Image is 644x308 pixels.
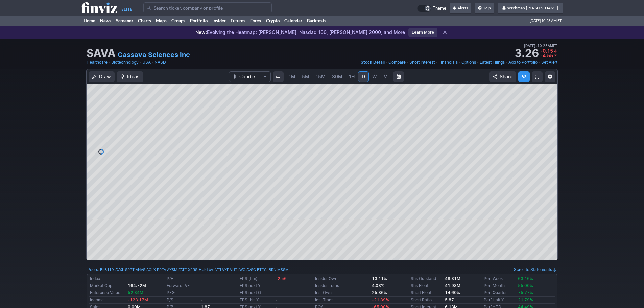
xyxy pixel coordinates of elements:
span: • [458,59,461,66]
a: IWC [238,266,245,273]
td: EPS this Y [238,297,274,304]
a: Short Float [411,290,431,295]
a: Alerts [450,3,471,14]
a: Stock Detail [361,59,385,66]
a: berchman.[PERSON_NAME] [498,3,563,14]
b: - [201,290,203,295]
td: EPS (ttm) [238,275,274,282]
span: 21.79% [518,297,533,302]
a: M [380,71,391,82]
span: 15M [316,74,326,79]
small: - [128,276,130,281]
span: Stock Detail [361,60,385,65]
td: Income [89,297,126,304]
a: 5.87 [445,297,454,302]
td: Enterprise Value [89,289,126,297]
a: Forex [248,16,264,26]
span: Ideas [127,73,140,80]
button: Explore new features [518,71,530,82]
a: VTI [215,266,221,273]
a: Help [475,3,494,14]
a: Cassava Sciences Inc [118,50,190,60]
span: • [385,59,388,66]
a: Held by [199,267,213,272]
a: Compare [388,59,406,66]
td: Perf Half Y [482,297,517,304]
a: Learn More [408,28,437,37]
button: Ideas [117,71,143,82]
strong: 3.26 [515,48,539,59]
a: Maps [153,16,169,26]
a: Insider [210,16,228,26]
span: [DATE] 10:23AM ET [524,43,557,49]
input: Search [143,2,272,13]
b: - [201,276,203,281]
a: 15M [313,71,329,82]
a: Short Interest [409,59,435,66]
a: VXF [222,266,229,273]
span: -123.17M [128,297,148,302]
span: 1H [349,74,355,79]
span: 75.77% [518,290,533,295]
a: Scroll to Statements [514,267,557,272]
a: ACLX [146,266,156,273]
a: FATE [178,266,187,273]
td: P/S [165,297,199,304]
a: W [369,71,380,82]
span: berchman.[PERSON_NAME] [507,5,558,10]
h1: SAVA [87,48,116,59]
span: • [139,59,142,66]
a: Screener [114,16,136,26]
span: -21.89% [372,297,389,302]
span: Latest Filings [480,60,505,65]
a: 30M [329,71,345,82]
span: 55.00% [518,283,533,288]
span: 5M [302,74,309,79]
b: - [201,297,203,302]
a: Financials [438,59,458,66]
td: Perf Month [482,282,517,289]
td: EPS next Q [238,289,274,297]
a: Backtests [305,16,329,26]
a: Biotechnology [111,59,139,66]
td: Index [89,275,126,282]
button: Share [489,71,516,82]
span: -0.15 [540,48,553,54]
span: -4.55 [540,53,553,58]
b: 4.03% [372,283,384,288]
a: Charts [136,16,153,26]
b: - [276,297,278,302]
span: 63.16% [518,276,533,281]
a: 14.60% [445,290,460,295]
span: 52.34M [128,290,143,295]
td: Inst Own [314,289,370,297]
span: W [372,74,377,79]
a: Theme [417,5,446,12]
span: • [535,43,537,49]
a: AVSC [246,266,256,273]
td: Shs Float [409,282,444,289]
td: EPS next Y [238,282,274,289]
a: Home [81,16,98,26]
td: P/E [165,275,199,282]
td: Inst Trans [314,297,370,304]
a: LLY [108,266,114,273]
span: Theme [433,5,446,12]
a: Healthcare [87,59,108,66]
span: Share [500,73,512,80]
a: 1H [346,71,358,82]
b: - [276,283,278,288]
b: 164.72M [128,283,146,288]
td: Forward P/E [165,282,199,289]
span: • [538,59,541,66]
a: VHT [230,266,237,273]
span: • [151,59,154,66]
span: • [477,59,479,66]
b: 13.11% [372,276,387,281]
a: Groups [169,16,188,26]
button: Range [393,71,404,82]
a: 5M [299,71,312,82]
a: PRTA [157,266,166,273]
